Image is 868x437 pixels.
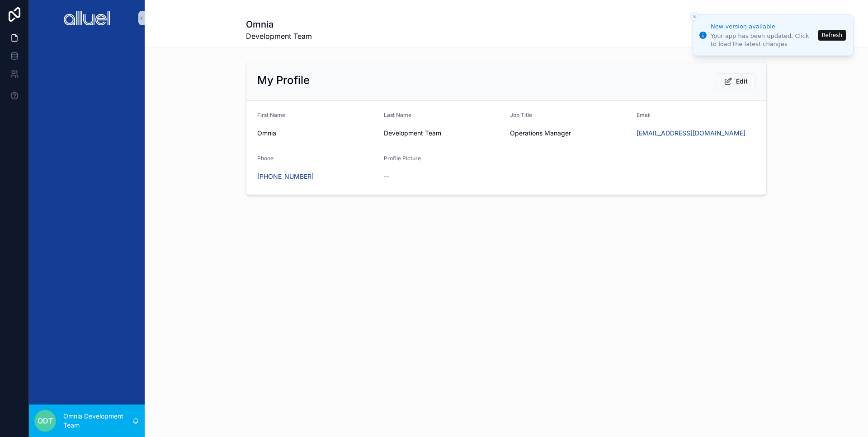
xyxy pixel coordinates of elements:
div: New version available [711,22,816,31]
img: App logo [64,11,110,25]
span: Last Name [384,112,411,118]
span: Phone [257,155,274,162]
span: Development Team [384,129,503,138]
div: scrollable content [29,36,145,69]
span: Email [637,112,651,118]
span: -- [384,172,389,181]
span: ODT [38,415,53,426]
a: [PHONE_NUMBER] [257,172,314,181]
span: Development Team [246,31,312,42]
span: Job Title [510,112,532,118]
button: Edit [716,73,755,89]
span: Omnia [257,129,377,138]
h2: My Profile [257,73,310,88]
span: First Name [257,112,285,118]
div: Your app has been updated. Click to load the latest changes [711,32,816,48]
p: Omnia Development Team [63,412,132,430]
span: Profile Picture [384,155,421,162]
button: Refresh [818,30,846,41]
h1: Omnia [246,18,312,31]
span: Edit [736,77,748,86]
a: [EMAIL_ADDRESS][DOMAIN_NAME] [637,129,745,138]
button: Close toast [690,12,699,21]
span: Operations Manager [510,129,629,138]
